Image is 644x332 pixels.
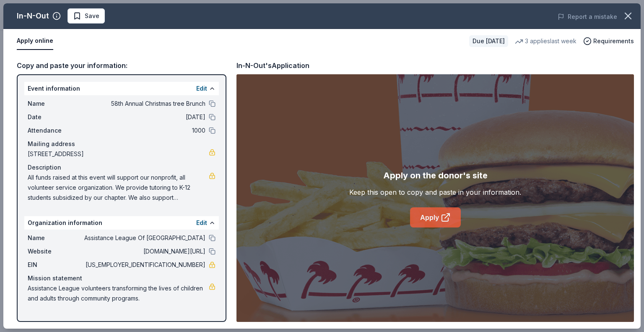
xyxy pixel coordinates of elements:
[236,60,309,71] div: In-N-Out's Application
[68,8,105,24] button: Save
[85,11,99,21] span: Save
[28,273,216,283] div: Mission statement
[28,283,209,303] span: Assistance League volunteers transforming the lives of children and adults through community prog...
[84,260,205,270] span: [US_EMPLOYER_IDENTIFICATION_NUMBER]
[28,260,84,270] span: EIN
[28,233,84,243] span: Name
[28,139,216,149] div: Mailing address
[196,218,207,228] button: Edit
[349,187,521,197] div: Keep this open to copy and paste in your information.
[28,162,216,173] div: Description
[84,233,205,243] span: Assistance League Of [GEOGRAPHIC_DATA]
[28,149,209,159] span: [STREET_ADDRESS]
[28,246,84,256] span: Website
[593,36,634,46] span: Requirements
[196,84,207,94] button: Edit
[28,99,84,109] span: Name
[84,99,205,109] span: 58th Annual Christmas tree Brunch
[469,35,508,47] div: Due [DATE]
[17,9,49,23] div: In-N-Out
[383,169,488,182] div: Apply on the donor's site
[583,36,634,46] button: Requirements
[84,112,205,122] span: [DATE]
[84,246,205,256] span: [DOMAIN_NAME][URL]
[84,125,205,136] span: 1000
[410,207,461,227] a: Apply
[24,82,219,95] div: Event information
[17,32,53,50] button: Apply online
[558,12,617,22] button: Report a mistake
[28,125,84,136] span: Attendance
[17,60,226,71] div: Copy and paste your information:
[24,216,219,230] div: Organization information
[515,36,576,46] div: 3 applies last week
[28,112,84,122] span: Date
[28,173,209,203] span: All funds raised at this event will support our nonprofit, all volunteer service organization. We...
